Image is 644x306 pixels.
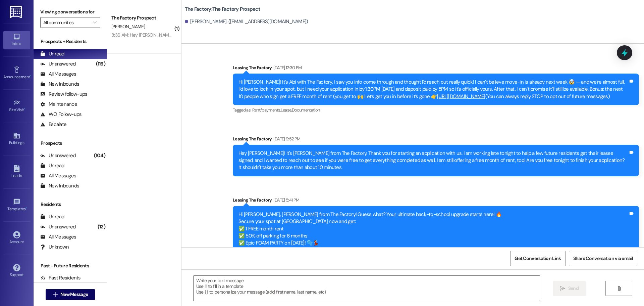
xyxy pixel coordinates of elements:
div: Hi [PERSON_NAME]! It’s Abi with The Factory. I saw you info come through and thought I'd reach ou... [238,79,628,100]
div: Unanswered [40,60,76,68]
span: Share Conversation via email [573,255,633,262]
span: Lease , [281,107,292,113]
span: Send [568,285,579,292]
div: WO Follow-ups [40,111,82,118]
div: Escalate [40,121,66,128]
div: All Messages [40,233,76,241]
button: Get Conversation Link [510,251,565,266]
span: • [26,206,27,210]
div: Maintenance [40,101,77,108]
div: Unread [40,162,64,169]
button: Send [553,281,586,296]
div: All Messages [40,172,76,179]
div: [DATE] 12:30 PM [272,64,302,71]
input: All communities [43,17,90,28]
div: [DATE] 5:41 PM [272,196,299,204]
a: Templates • [3,196,30,214]
div: New Inbounds [40,182,79,189]
div: The Factory Prospect [111,14,173,21]
a: Support [3,262,30,280]
div: (12) [96,222,107,232]
span: Rent/payments , [252,107,281,113]
b: The Factory: The Factory Prospect [185,6,260,13]
div: Tagged as: [233,105,639,115]
span: New Message [60,291,88,298]
div: [PERSON_NAME]. ([EMAIL_ADDRESS][DOMAIN_NAME]) [185,18,308,25]
div: Hi [PERSON_NAME], [PERSON_NAME] from The Factory! Guess what? Your ultimate back-to-school upgrad... [238,211,628,261]
a: Site Visit • [3,97,30,115]
div: Prospects [34,140,107,147]
div: Hey [PERSON_NAME]! It's [PERSON_NAME] from The Factory. Thank you for starting an application wit... [238,150,628,171]
div: Past Residents [40,274,81,281]
span: • [24,106,25,111]
div: (104) [92,150,107,161]
div: New Inbounds [40,81,79,88]
i:  [616,286,622,291]
i:  [560,286,565,291]
div: Unread [40,213,64,220]
img: ResiDesk Logo [10,6,23,18]
div: (116) [94,59,107,69]
div: [DATE] 9:52 PM [272,135,300,142]
span: Get Conversation Link [515,255,561,262]
button: New Message [46,289,95,300]
div: Leasing The Factory [233,196,639,206]
div: Unanswered [40,152,76,159]
div: Residents [34,201,107,208]
a: Buildings [3,130,30,148]
div: Unknown [40,244,69,251]
span: Documentation [292,107,320,113]
span: [PERSON_NAME] [111,24,145,30]
div: Unanswered [40,223,76,230]
div: Review follow-ups [40,91,87,98]
i:  [93,20,97,25]
label: Viewing conversations for [40,7,100,17]
div: Leasing The Factory [233,64,639,74]
div: All Messages [40,71,76,78]
div: Leasing The Factory [233,135,639,145]
span: • [30,74,31,78]
a: Account [3,229,30,247]
a: Leads [3,163,30,181]
div: Prospects + Residents [34,38,107,45]
i:  [53,292,58,297]
button: Share Conversation via email [569,251,637,266]
div: 8:36 AM: Hey [PERSON_NAME]!! Just sent that lease over to you for you to sign! Waiving the app fe... [111,32,326,38]
a: Inbox [3,31,30,49]
div: Unread [40,50,64,57]
a: [URL][DOMAIN_NAME] [437,93,485,100]
div: Past + Future Residents [34,262,107,269]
